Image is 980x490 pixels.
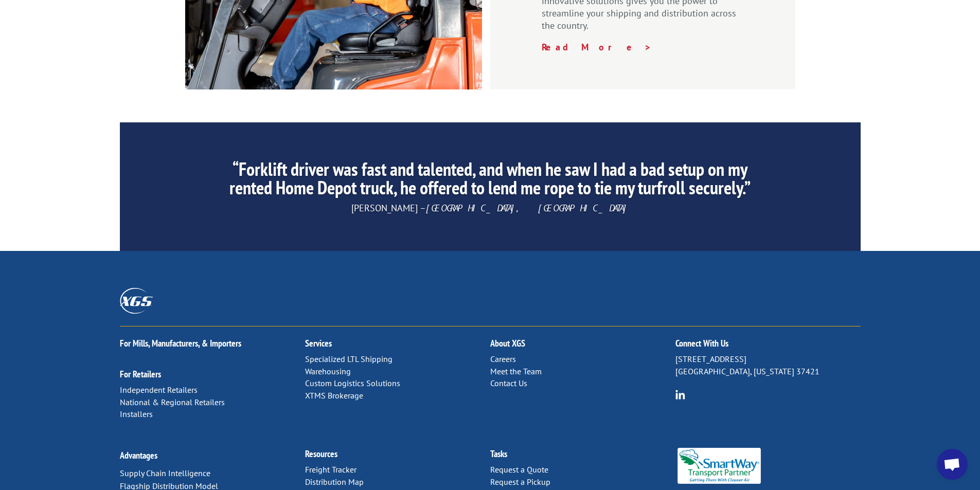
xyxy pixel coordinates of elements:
[120,288,153,313] img: XGS_Logos_ALL_2024_All_White
[120,368,161,380] a: For Retailers
[305,448,337,460] a: Resources
[426,202,629,214] em: [GEOGRAPHIC_DATA], [GEOGRAPHIC_DATA]
[542,41,652,53] a: Read More >
[490,378,527,388] a: Contact Us
[120,337,241,349] a: For Mills, Manufacturers, & Importers
[305,337,332,349] a: Services
[305,477,364,487] a: Distribution Map
[305,378,400,388] a: Custom Logistics Solutions
[490,464,548,475] a: Request a Quote
[305,366,351,376] a: Warehousing
[120,397,225,407] a: National & Regional Retailers
[490,337,525,349] a: About XGS
[305,354,393,364] a: Specialized LTL Shipping
[675,353,861,378] p: [STREET_ADDRESS] [GEOGRAPHIC_DATA], [US_STATE] 37421
[675,448,763,484] img: Smartway_Logo
[490,477,550,487] a: Request a Pickup
[675,390,685,400] img: group-6
[490,366,542,376] a: Meet the Team
[120,385,198,395] a: Independent Retailers
[351,202,629,214] span: [PERSON_NAME] –
[216,160,763,202] h2: “Forklift driver was fast and talented, and when he saw I had a bad setup on my rented Home Depot...
[305,390,363,401] a: XTMS Brokerage
[120,409,153,419] a: Installers
[490,449,675,464] h2: Tasks
[675,339,861,353] h2: Connect With Us
[120,468,210,478] a: Supply Chain Intelligence
[490,354,516,364] a: Careers
[937,449,968,480] div: Open chat
[120,449,157,461] a: Advantages
[305,464,357,475] a: Freight Tracker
